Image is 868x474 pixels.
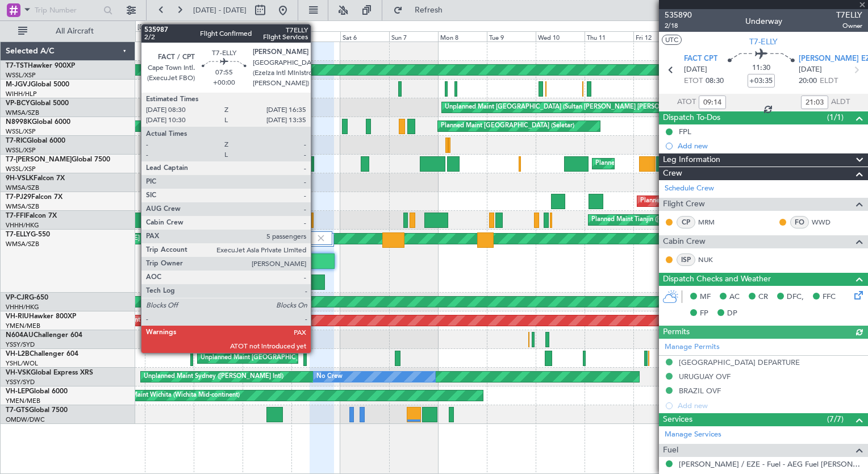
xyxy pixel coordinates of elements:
[6,351,30,357] span: VH-L2B
[679,459,862,469] a: [PERSON_NAME] / EZE - Fuel - AEG Fuel [PERSON_NAME] / EZE (EJ Asia Only)
[6,231,50,238] a: T7-ELLYG-550
[787,292,804,303] span: DFC,
[6,194,31,201] span: T7-PJ29
[662,35,682,45] button: UTC
[6,322,40,330] a: YMEN/MEB
[6,213,57,219] a: T7-FFIFalcon 7X
[6,351,78,357] a: VH-L2BChallenger 604
[678,141,862,151] div: Add new
[6,175,34,182] span: 9H-VSLK
[441,118,574,135] div: Planned Maint [GEOGRAPHIC_DATA] (Seletar)
[812,217,837,227] a: WWD
[595,155,707,172] div: Planned Maint Dubai (Al Maktoum Intl)
[6,213,26,219] span: T7-FFI
[201,350,387,367] div: Unplanned Maint [GEOGRAPHIC_DATA] ([GEOGRAPHIC_DATA])
[6,294,48,301] a: VP-CJRG-650
[6,359,38,368] a: YSHL/WOL
[827,111,844,123] span: (1/1)
[6,221,39,230] a: VHHH/HKG
[258,233,268,243] img: gray-close.svg
[6,294,29,301] span: VP-CJR
[6,231,31,238] span: T7-ELLY
[684,64,707,76] span: [DATE]
[6,313,29,320] span: VH-RIU
[6,332,34,339] span: N604AU
[6,63,75,69] a: T7-TSTHawker 900XP
[663,413,692,426] span: Services
[193,5,247,15] span: [DATE] - [DATE]
[6,81,31,88] span: M-JGVJ
[663,198,705,211] span: Flight Crew
[663,273,771,286] span: Dispatch Checks and Weather
[6,81,69,88] a: M-JGVJGlobal 5000
[665,21,692,31] span: 2/18
[6,303,39,311] a: VHHH/HKG
[633,31,682,41] div: Fri 12
[6,388,29,395] span: VH-LEP
[745,15,782,27] div: Underway
[316,233,326,243] img: gray-close.svg
[823,292,836,303] span: FFC
[6,71,36,80] a: WSSL/XSP
[799,64,822,76] span: [DATE]
[162,155,274,172] div: Planned Maint Dubai (Al Maktoum Intl)
[6,127,36,136] a: WSSL/XSP
[445,99,717,116] div: Unplanned Maint [GEOGRAPHIC_DATA] (Sultan [PERSON_NAME] [PERSON_NAME] - Subang)
[677,97,696,108] span: ATOT
[6,119,70,126] a: N8998KGlobal 6000
[663,111,720,124] span: Dispatch To-Dos
[6,100,69,107] a: VP-BCYGlobal 5000
[827,413,844,425] span: (7/7)
[6,156,110,163] a: T7-[PERSON_NAME]Global 7500
[6,119,32,126] span: N8998K
[752,63,770,74] span: 11:30
[6,138,27,144] span: T7-RIC
[665,429,721,440] a: Manage Services
[591,211,724,228] div: Planned Maint Tianjin ([GEOGRAPHIC_DATA])
[6,388,68,395] a: VH-LEPGlobal 6000
[6,415,45,424] a: OMDW/DWC
[836,9,862,21] span: T7ELLY
[663,444,678,457] span: Fuel
[663,167,682,180] span: Crew
[6,407,29,414] span: T7-GTS
[405,6,453,14] span: Refresh
[698,255,724,265] a: NUK
[6,63,28,69] span: T7-TST
[585,31,633,41] div: Thu 11
[6,165,36,173] a: WSSL/XSP
[6,240,39,248] a: WMSA/SZB
[6,194,62,201] a: T7-PJ29Falcon 7X
[6,378,35,386] a: YSSY/SYD
[99,387,240,404] div: Unplanned Maint Wichita (Wichita Mid-continent)
[820,76,838,87] span: ELDT
[6,397,40,405] a: YMEN/MEB
[684,53,717,65] span: FACT CPT
[536,31,585,41] div: Wed 10
[663,235,706,248] span: Cabin Crew
[6,184,39,192] a: WMSA/SZB
[137,23,157,32] div: [DATE]
[677,216,695,228] div: CP
[6,369,93,376] a: VH-VSKGlobal Express XRS
[665,9,692,21] span: 535890
[729,292,740,303] span: AC
[294,80,428,97] div: Planned Maint [GEOGRAPHIC_DATA] (Seletar)
[30,27,120,35] span: All Aircraft
[727,308,737,319] span: DP
[12,22,123,40] button: All Aircraft
[6,202,39,211] a: WMSA/SZB
[243,31,291,41] div: Thu 4
[749,36,778,48] span: T7-ELLY
[698,217,724,227] a: MRM
[6,332,82,339] a: N604AUChallenger 604
[144,368,283,385] div: Unplanned Maint Sydney ([PERSON_NAME] Intl)
[679,127,691,136] div: FPL
[6,407,68,414] a: T7-GTSGlobal 7500
[291,31,340,41] div: Fri 5
[6,175,65,182] a: 9H-VSLKFalcon 7X
[487,31,536,41] div: Tue 9
[99,312,278,329] div: Planned Maint [GEOGRAPHIC_DATA] ([GEOGRAPHIC_DATA])
[700,292,711,303] span: MF
[438,31,487,41] div: Mon 8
